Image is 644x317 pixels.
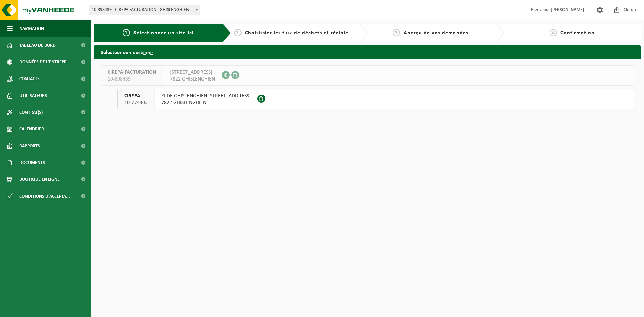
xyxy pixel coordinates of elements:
span: Contacts [19,70,40,87]
span: 10-898439 - CIREPA FACTURATION - GHISLENGHIEN [89,5,200,15]
span: 1 [123,29,130,36]
span: Confirmation [560,30,595,36]
span: Utilisateurs [19,87,47,104]
span: 10-898439 - CIREPA FACTURATION - GHISLENGHIEN [89,5,200,15]
span: [STREET_ADDRESS] [170,69,215,76]
span: Boutique en ligne [19,171,60,188]
h2: Selecteer een vestiging [94,45,641,58]
span: Documents [19,154,45,171]
span: Choisissiez les flux de déchets et récipients [245,30,357,36]
button: CIREPA 10-774403 ZI DE GHISLENGHIEN [STREET_ADDRESS]7822 GHISLENGHIEN [117,89,634,109]
span: 7822 GHISLENGHIEN [170,76,215,83]
span: Tableau de bord [19,37,56,54]
strong: [PERSON_NAME] [551,7,584,12]
span: Contrat(s) [19,104,43,121]
span: Rapports [19,138,40,154]
span: 3 [393,29,400,36]
span: Conditions d'accepta... [19,188,70,205]
span: 10-898439 [108,76,156,83]
span: CIREPA [124,93,148,99]
span: CIREPA FACTURATION [108,69,156,76]
span: Données de l'entrepr... [19,54,71,70]
span: Sélectionner un site ici [133,30,194,36]
span: Calendrier [19,121,44,138]
span: 2 [234,29,241,36]
span: 10-774403 [124,99,148,106]
span: 7822 GHISLENGHIEN [161,99,251,106]
span: ZI DE GHISLENGHIEN [STREET_ADDRESS] [161,93,251,99]
span: Aperçu de vos demandes [404,30,468,36]
span: Navigation [19,20,44,37]
span: 4 [550,29,557,36]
